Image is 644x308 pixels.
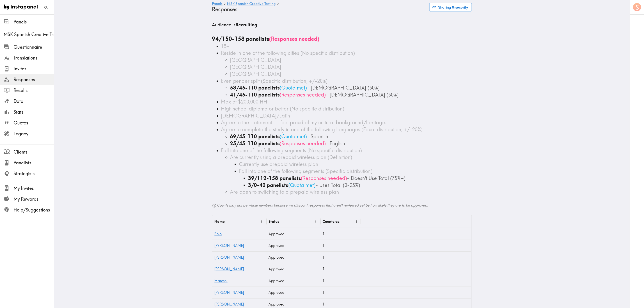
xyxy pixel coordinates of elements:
a: [PERSON_NAME] [215,243,244,248]
span: ( Quota met ) [280,85,307,91]
span: 18+ [221,43,230,49]
a: Maresol [215,278,228,283]
a: Rolo [215,232,222,236]
div: Approved [266,263,321,275]
b: 3/0-40 panelists [248,182,289,188]
div: Approved [266,240,321,251]
span: [DEMOGRAPHIC_DATA]/Latin [221,113,290,119]
span: [GEOGRAPHIC_DATA] [230,57,282,63]
span: Are open to switching to a prepaid wireless plan [230,189,339,195]
button: Menu [258,218,265,225]
a: MSK Spanish Creative Testing [227,2,276,6]
b: 94/150-158 panelists [212,35,269,42]
button: Menu [353,218,360,225]
div: Approved [266,228,321,240]
span: - [DEMOGRAPHIC_DATA] (50%) [307,85,380,91]
b: 41/45-110 panelists [230,92,280,98]
span: [GEOGRAPHIC_DATA] [230,64,282,70]
span: Stats [14,109,54,115]
b: 69/45-110 panelists [230,133,280,140]
button: Sort [280,218,287,225]
span: Invites [14,66,54,72]
span: High school diploma or better (No specific distribution) [221,106,344,112]
span: - English [326,140,345,147]
a: [PERSON_NAME] [215,255,244,260]
span: Translations [14,55,54,61]
span: Panels [14,19,54,25]
h4: Responses [212,6,426,13]
span: S [636,3,639,11]
span: Results [14,87,54,94]
div: 1 [321,251,361,263]
button: Sharing & security [429,3,472,12]
span: Quotes [14,120,54,126]
span: Agree to the statement - I feel proud of my cultural background/heritage. [221,119,387,126]
div: 1 [321,228,361,240]
span: Questionnaire [14,44,54,50]
div: 1 [321,275,361,287]
span: Fall into one of the following segments (No specific distribution) [221,147,362,154]
span: Fall into one of the following segments (Specific distribution) [239,168,373,174]
button: S [633,3,642,12]
div: Status [269,219,280,224]
button: Sort [340,218,347,225]
button: Sort [225,218,232,225]
a: [PERSON_NAME] [215,267,244,271]
span: Even gender split (Specific distribution, +/-20%) [221,78,328,84]
span: ( Responses needed ) [280,92,326,98]
span: MSK Spanish Creative Testing [4,31,54,38]
span: - Doesn't Use Total (75%+) [347,175,406,181]
span: Data [14,98,54,104]
h5: Audience is . [212,22,472,28]
span: Legacy [14,131,54,137]
span: ( Responses needed ) [301,175,347,181]
div: Name [215,219,225,224]
span: ( Quota met ) [280,133,307,140]
div: Approved [266,251,321,263]
span: Are currently using a prepaid wireless plan (Definition) [230,154,352,160]
span: - Spanish [307,133,328,140]
span: Reside in one of the following cities (No specific distribution) [221,50,355,56]
span: Currently use prepaid wireless plan [239,161,319,167]
span: ( Responses needed ) [269,35,319,42]
span: Help/Suggestions [14,207,54,213]
b: 39/112-158 panelists [248,175,301,181]
a: [PERSON_NAME] [215,290,244,295]
span: [GEOGRAPHIC_DATA] [230,71,282,77]
div: 1 [321,240,361,251]
div: 1 [321,287,361,298]
b: 53/45-110 panelists [230,85,280,91]
span: My Rewards [14,196,54,202]
span: Responses [14,76,54,83]
div: Approved [266,275,321,287]
div: Counts as [323,219,340,224]
div: 1 [321,263,361,275]
span: Panelists [14,160,54,166]
a: [PERSON_NAME] [215,302,244,306]
div: Approved [266,287,321,298]
b: 25/45-110 panelists [230,140,280,147]
span: Max of $200,000 HHI [221,99,269,105]
a: Panels [212,2,223,6]
h6: Counts may not be whole numbers because we discount responses that aren't reviewed yet by how lik... [212,203,472,208]
span: ( Quota met ) [289,182,316,188]
span: Agree to complete the study in one of the following languages (Equal distribution, +/-20%) [221,126,423,133]
span: My Invites [14,185,54,191]
span: Strategists [14,170,54,177]
span: Clients [14,149,54,155]
button: Menu [312,218,319,225]
span: ( Responses needed ) [280,140,326,147]
span: - Uses Total (0-25%) [316,182,360,188]
span: - [DEMOGRAPHIC_DATA] (50%) [326,92,399,98]
b: Recruiting [236,22,257,28]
